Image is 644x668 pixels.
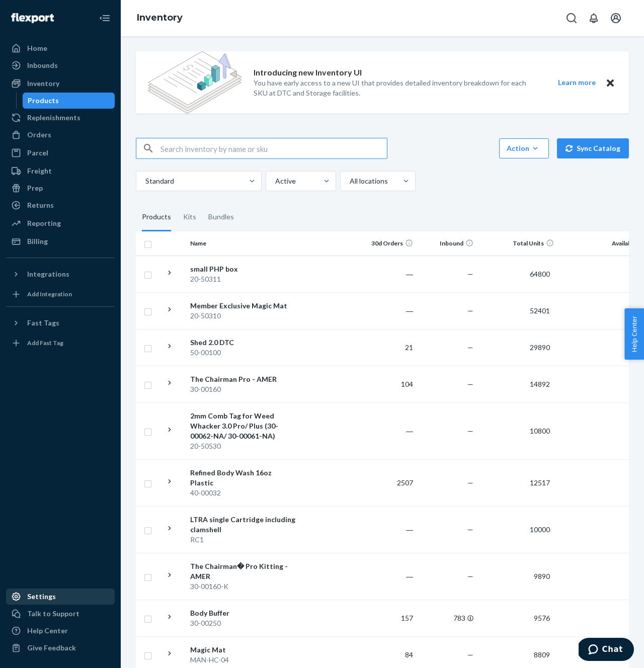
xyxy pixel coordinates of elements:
[274,176,275,186] input: Active
[467,427,473,435] span: —
[27,643,76,653] div: Give Feedback
[190,655,295,665] div: MAN-HC-04
[190,384,295,394] div: 30-00160
[357,506,417,553] td: ―
[190,488,295,498] div: 40-00032
[190,264,295,274] div: small PHP box
[137,12,183,23] a: Inventory
[27,626,68,636] div: Help Center
[11,13,54,23] img: Flexport logo
[357,329,417,366] td: 21
[357,292,417,329] td: ―
[467,650,473,659] span: —
[6,233,115,249] a: Billing
[6,163,115,179] a: Freight
[357,231,417,256] th: 30d Orders
[349,176,350,186] input: All locations
[467,343,473,352] span: —
[584,8,604,28] button: Open notifications
[190,561,295,581] div: The Chairman� Pro Kitting - AMER
[27,318,59,328] div: Fast Tags
[6,127,115,143] a: Orders
[6,215,115,231] a: Reporting
[557,138,629,158] button: Sync Catalog
[6,57,115,73] a: Inbounds
[27,609,79,619] div: Talk to Support
[467,572,473,580] span: —
[526,343,554,352] span: 29890
[467,478,473,487] span: —
[6,286,115,302] a: Add Integration
[499,138,549,158] button: Action
[507,143,541,153] div: Action
[467,306,473,315] span: —
[27,339,63,347] div: Add Fast Tag
[144,176,145,186] input: Standard
[23,93,115,109] a: Products
[254,78,539,98] p: You have early access to a new UI that provides detailed inventory breakdown for each SKU at DTC ...
[190,338,295,348] div: Shed 2.0 DTC
[160,138,387,158] input: Search inventory by name or sku
[6,197,115,213] a: Returns
[357,553,417,600] td: ―
[27,78,59,89] div: Inventory
[526,380,554,388] span: 14892
[208,203,234,231] div: Bundles
[526,270,554,278] span: 64800
[526,478,554,487] span: 12517
[6,335,115,351] a: Add Fast Tag
[6,589,115,605] a: Settings
[530,650,554,659] span: 8809
[579,638,634,663] iframe: Opens a widget where you can chat to one of our agents
[6,40,115,56] a: Home
[183,203,196,231] div: Kits
[551,76,602,89] button: Learn more
[6,640,115,656] button: Give Feedback
[6,315,115,331] button: Fast Tags
[27,43,47,53] div: Home
[467,380,473,388] span: —
[27,60,58,70] div: Inbounds
[604,76,617,89] button: Close
[190,411,295,441] div: 2mm Comb Tag for Weed Whacker 3.0 Pro/ Plus (30-00062-NA/ 30-00061-NA)
[6,110,115,126] a: Replenishments
[148,51,242,114] img: new-reports-banner-icon.82668bd98b6a51aee86340f2a7b77ae3.png
[27,236,48,246] div: Billing
[190,608,295,618] div: Body Buffer
[190,468,295,488] div: Refined Body Wash 16oz Plastic
[190,515,295,535] div: LTRA single Cartridge including clamshell
[129,4,191,33] ol: breadcrumbs
[27,148,48,158] div: Parcel
[561,8,582,28] button: Open Search Box
[624,308,644,360] span: Help Center
[27,592,56,602] div: Settings
[190,535,295,545] div: RC1
[6,180,115,196] a: Prep
[357,600,417,636] td: 157
[186,231,299,256] th: Name
[526,427,554,435] span: 10800
[190,374,295,384] div: The Chairman Pro - AMER
[27,113,80,123] div: Replenishments
[27,269,69,279] div: Integrations
[6,145,115,161] a: Parcel
[190,441,295,451] div: 20-50530
[6,75,115,92] a: Inventory
[530,614,554,622] span: 9576
[27,183,43,193] div: Prep
[357,459,417,506] td: 2507
[606,8,626,28] button: Open account menu
[28,96,59,106] div: Products
[95,8,115,28] button: Close Navigation
[477,231,558,256] th: Total Units
[467,270,473,278] span: —
[6,606,115,622] button: Talk to Support
[27,166,52,176] div: Freight
[467,525,473,534] span: —
[27,290,72,298] div: Add Integration
[417,231,477,256] th: Inbound
[142,203,171,231] div: Products
[6,623,115,639] a: Help Center
[27,200,54,210] div: Returns
[190,274,295,284] div: 20-50311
